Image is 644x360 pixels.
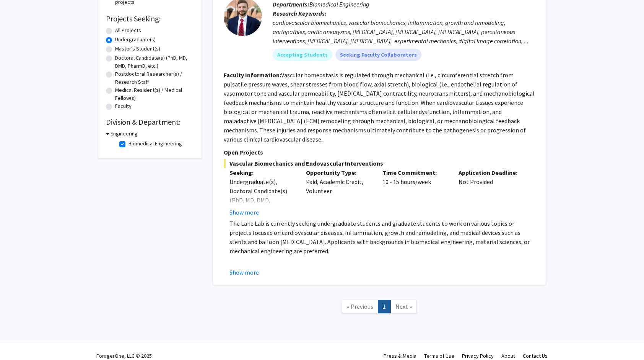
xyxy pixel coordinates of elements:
[342,300,378,313] a: Previous Page
[213,292,546,323] nav: Page navigation
[224,148,535,157] p: Open Projects
[390,300,417,313] a: Next Page
[501,352,515,359] a: About
[115,45,160,53] label: Master's Student(s)
[273,49,332,61] mat-chip: Accepting Students
[229,177,294,214] div: Undergraduate(s), Doctoral Candidate(s) (PhD, MD, DMD, PharmD, etc.)
[229,268,259,277] button: Show more
[523,352,548,359] a: Contact Us
[229,168,294,177] p: Seeking:
[115,26,141,34] label: All Projects
[377,168,453,217] div: 10 - 15 hours/week
[6,326,33,354] iframe: Chat
[273,0,309,8] b: Departments:
[335,49,421,61] mat-chip: Seeking Faculty Collaborators
[115,36,156,44] label: Undergraduate(s)
[300,168,377,217] div: Paid, Academic Credit, Volunteer
[229,219,535,256] p: The Lane Lab is currently seeking undergraduate students and graduate students to work on various...
[106,14,194,23] h2: Projects Seeking:
[224,71,535,143] fg-read-more: Vascular homeostasis is regulated through mechanical (i.e., circumferential stretch from pulsatil...
[382,168,447,177] p: Time Commitment:
[115,70,194,86] label: Postdoctoral Researcher(s) / Research Staff
[273,10,327,17] b: Research Keywords:
[111,130,138,138] h3: Engineering
[115,86,194,102] label: Medical Resident(s) / Medical Fellow(s)
[453,168,529,217] div: Not Provided
[128,140,182,148] label: Biomedical Engineering
[462,352,494,359] a: Privacy Policy
[229,208,259,217] button: Show more
[309,0,369,8] span: Biomedical Engineering
[384,352,416,359] a: Press & Media
[347,303,373,310] span: « Previous
[106,117,194,127] h2: Division & Department:
[395,303,412,310] span: Next »
[459,168,524,177] p: Application Deadline:
[224,71,281,79] b: Faculty Information:
[115,54,194,70] label: Doctoral Candidate(s) (PhD, MD, DMD, PharmD, etc.)
[273,18,535,46] div: cardiovascular biomechanics, vascular biomechanics, inflammation, growth and remodeling, aortopat...
[115,102,132,110] label: Faculty
[306,168,371,177] p: Opportunity Type:
[424,352,454,359] a: Terms of Use
[378,300,391,313] a: 1
[224,159,535,168] span: Vascular Biomechanics and Endovascular Interventions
